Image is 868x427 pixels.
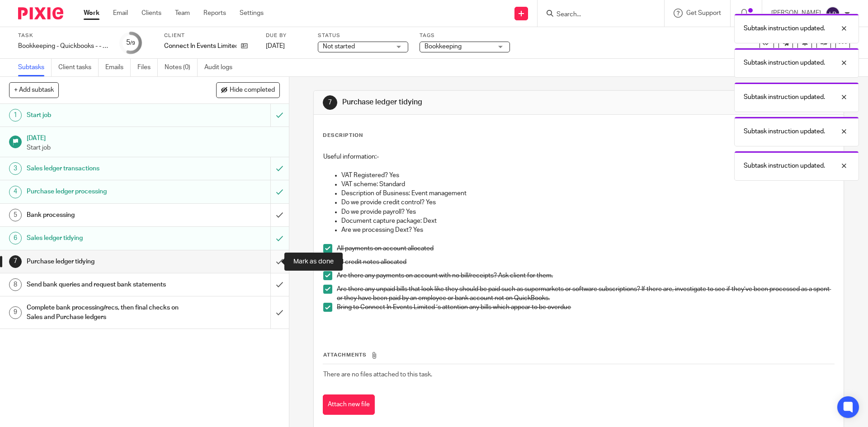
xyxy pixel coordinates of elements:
p: Subtask instruction updated. [744,161,825,170]
label: Client [164,32,255,39]
div: 1 [9,109,22,122]
p: Are there any unpaid bills that look like they should be paid such as supermarkets or software su... [337,285,834,303]
span: There are no files attached to this task. [323,371,432,378]
div: 5 [9,209,22,221]
a: Files [137,59,158,76]
p: Useful information:- [323,152,834,161]
a: Clients [142,9,161,18]
p: Description [323,132,363,139]
span: Not started [323,43,355,50]
p: Description of Business: Event management [341,189,834,198]
p: VAT Registered? Yes [341,171,834,180]
p: Document capture package: Dext [341,216,834,225]
div: 5 [126,38,135,48]
p: Subtask instruction updated. [744,93,825,102]
a: Work [84,9,99,18]
p: Subtask instruction updated. [744,58,825,67]
span: [DATE] [266,43,285,49]
button: Hide completed [216,82,280,98]
img: Pixie [18,7,63,19]
label: Task [18,32,108,39]
div: 6 [9,232,22,244]
span: Hide completed [230,87,275,94]
h1: Purchase ledger tidying [342,98,598,107]
a: Reports [203,9,226,18]
button: + Add subtask [9,82,59,98]
p: Are we processing Dext? Yes [341,225,834,235]
h1: Bank processing [27,208,183,222]
h1: Sales ledger tidying [27,231,183,245]
div: 3 [9,162,22,175]
h1: Sales ledger transactions [27,162,183,175]
p: VAT scheme: Standard [341,180,834,189]
label: Due by [266,32,307,39]
p: All payments on account allocated [337,244,834,253]
button: Attach new file [323,394,375,415]
div: Bookkeeping - Quickbooks - - Connect In Housing Ltd T/A Connect In Events - July [18,42,108,51]
label: Status [318,32,408,39]
label: Tags [420,32,510,39]
p: Do we provide credit control? Yes [341,198,834,207]
a: Emails [105,59,131,76]
a: Notes (0) [165,59,198,76]
a: Audit logs [204,59,239,76]
div: 7 [323,95,337,110]
a: Team [175,9,190,18]
h1: Purchase ledger processing [27,185,183,198]
div: 8 [9,278,22,291]
h1: Complete bank processing/recs, then final checks on Sales and Purchase ledgers [27,301,183,324]
p: All credit notes allocated [337,258,834,267]
p: Subtask instruction updated. [744,127,825,136]
p: Bring to Connect In Events Limited ’s attention any bills which appear to be overdue [337,303,834,312]
img: svg%3E [826,6,840,21]
p: Are there any payments on account with no bill/receipts? Ask client for them. [337,271,834,280]
p: Connect In Events Limited [164,42,236,51]
h1: Send bank queries and request bank statements [27,278,183,291]
a: Settings [240,9,264,18]
a: Email [113,9,128,18]
a: Subtasks [18,59,52,76]
p: Start job [27,143,280,152]
h1: Purchase ledger tidying [27,255,183,268]
small: /9 [130,41,135,46]
h1: [DATE] [27,131,280,143]
div: 4 [9,186,22,198]
div: 7 [9,255,22,268]
span: Attachments [323,352,367,357]
p: Subtask instruction updated. [744,24,825,33]
span: Bookkeeping [425,43,462,50]
div: 9 [9,306,22,319]
p: Do we provide payroll? Yes [341,207,834,216]
a: Client tasks [58,59,99,76]
h1: Start job [27,108,183,122]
